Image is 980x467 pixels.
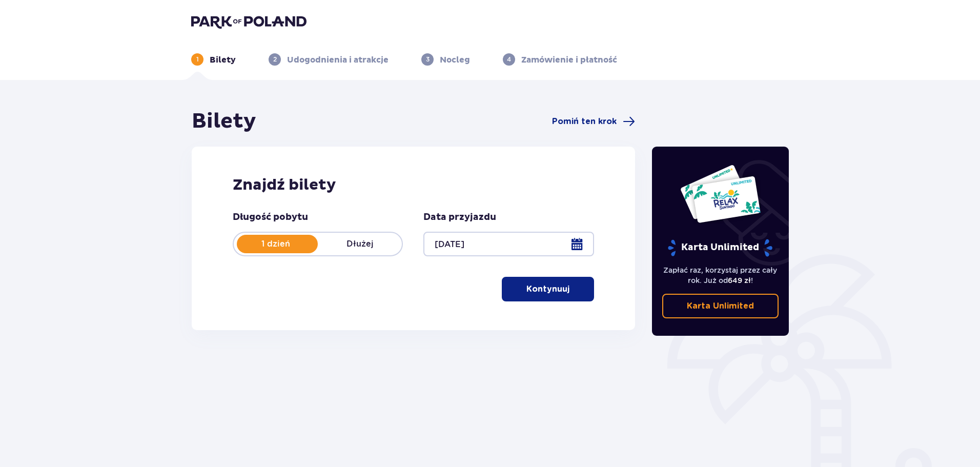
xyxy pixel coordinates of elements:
[233,175,594,195] h2: Znajdź bilety
[503,53,617,66] div: 4Zamówienie i płatność
[526,283,569,295] p: Kontynuuj
[687,300,754,312] p: Karta Unlimited
[502,277,594,301] button: Kontynuuj
[662,265,779,286] p: Zapłać raz, korzystaj przez cały rok. Już od !
[192,109,256,134] h1: Bilety
[426,55,430,64] p: 3
[423,211,496,224] p: Data przyjazdu
[191,53,236,66] div: 1Bilety
[421,53,470,66] div: 3Nocleg
[440,54,470,66] p: Nocleg
[234,238,318,250] p: 1 dzień
[318,238,402,250] p: Dłużej
[552,116,617,127] span: Pomiń ten krok
[191,14,307,29] img: Park of Poland logo
[680,164,761,224] img: Dwie karty całoroczne do Suntago z napisem 'UNLIMITED RELAX', na białym tle z tropikalnymi liśćmi...
[287,54,389,66] p: Udogodnienia i atrakcje
[667,239,773,257] p: Karta Unlimited
[233,211,308,224] p: Długość pobytu
[269,53,389,66] div: 2Udogodnienia i atrakcje
[728,276,751,285] span: 649 zł
[521,54,617,66] p: Zamówienie i płatność
[210,54,236,66] p: Bilety
[273,55,277,64] p: 2
[507,55,511,64] p: 4
[662,294,779,318] a: Karta Unlimited
[552,115,635,128] a: Pomiń ten krok
[196,55,199,64] p: 1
